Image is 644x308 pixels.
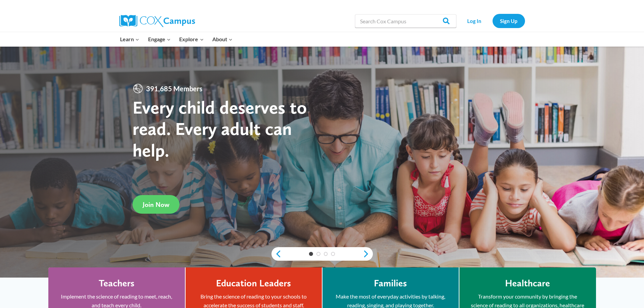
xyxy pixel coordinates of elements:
[212,35,233,44] span: About
[99,278,135,289] h4: Teachers
[179,35,204,44] span: Explore
[216,278,291,289] h4: Education Leaders
[355,14,456,28] input: Search Cox Campus
[143,200,169,209] span: Join Now
[505,278,550,289] h4: Healthcare
[271,247,373,261] div: content slider buttons
[331,252,335,256] a: 4
[148,35,171,44] span: Engage
[133,96,307,161] strong: Every child deserves to read. Every adult can help.
[363,250,373,258] a: next
[116,32,237,46] nav: Primary Navigation
[143,83,205,94] span: 391,685 Members
[271,250,282,258] a: previous
[324,252,328,256] a: 3
[133,195,180,214] a: Join Now
[120,35,139,44] span: Learn
[460,14,525,28] nav: Secondary Navigation
[119,15,195,27] img: Cox Campus
[316,252,320,256] a: 2
[493,14,525,28] a: Sign Up
[374,278,407,289] h4: Families
[460,14,489,28] a: Log In
[309,252,313,256] a: 1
